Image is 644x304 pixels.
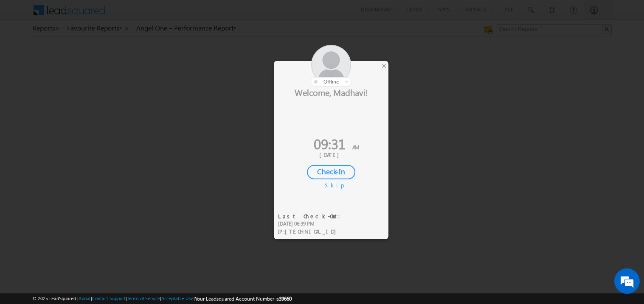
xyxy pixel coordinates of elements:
[278,220,346,228] div: [DATE] 06:39 PM
[14,45,36,56] img: d_60004797649_company_0_60004797649
[44,45,143,56] div: Chat with us now
[380,61,388,70] div: ×
[314,134,346,153] span: 09:31
[323,78,339,85] span: offline
[79,296,91,301] a: About
[279,296,292,302] span: 39660
[278,212,346,220] div: Last Check-Out:
[278,228,346,236] div: IP :
[32,295,292,303] span: © 2025 LeadSquared | | | | |
[139,4,160,25] div: Minimize live chat window
[307,165,355,179] div: Check-In
[274,86,388,98] div: Welcome, Madhavi!
[280,151,382,159] div: [DATE]
[161,296,194,301] a: Acceptable Use
[325,181,337,189] div: Skip
[127,296,160,301] a: Terms of Service
[352,143,359,151] span: AM
[115,238,154,250] em: Start Chat
[11,78,155,231] textarea: Type your message and hit 'Enter'
[92,296,126,301] a: Contact Support
[285,228,340,235] span: [TECHNICAL_ID]
[195,296,292,302] span: Your Leadsquared Account Number is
